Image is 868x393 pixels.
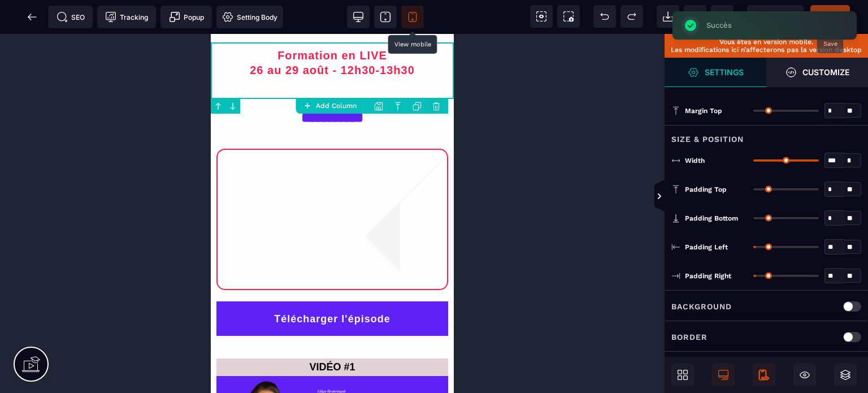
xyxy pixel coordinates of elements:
p: Vous êtes en version mobile. [670,38,862,46]
span: Margin Top [685,106,722,115]
strong: Settings [705,68,744,76]
p: Les modifications ici n’affecterons pas la version desktop [670,46,862,54]
span: Mobile Only [753,364,775,386]
span: Preview [747,5,804,28]
span: Tracking [105,11,148,23]
strong: Add Column [316,102,357,110]
span: Width [685,156,705,165]
span: Open Blocks [671,364,694,386]
span: Desktop Only [712,364,735,386]
span: Padding Left [685,243,728,252]
p: Background [671,300,732,313]
div: Size & Position [665,125,868,146]
span: Padding Right [685,271,731,280]
span: Hide/Show Block [793,364,816,386]
strong: Customize [802,68,849,76]
span: Setting Body [222,11,277,23]
span: View components [530,5,553,28]
span: Padding Bottom [685,214,738,223]
button: Télécharger l'épisode [6,267,237,302]
button: Add Column [296,98,363,114]
text: VIDÉO #1 [6,325,237,343]
span: Settings [665,58,766,87]
p: Border [671,330,708,344]
span: SEO [57,11,85,23]
span: Popup [169,11,204,23]
span: Open Layers [834,364,857,386]
span: Padding Top [685,185,727,194]
span: Open Style Manager [766,58,868,87]
h1: Formation en LIVE 26 au 29 août - 12h30-13h30 [6,8,237,44]
span: Screenshot [557,5,580,28]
